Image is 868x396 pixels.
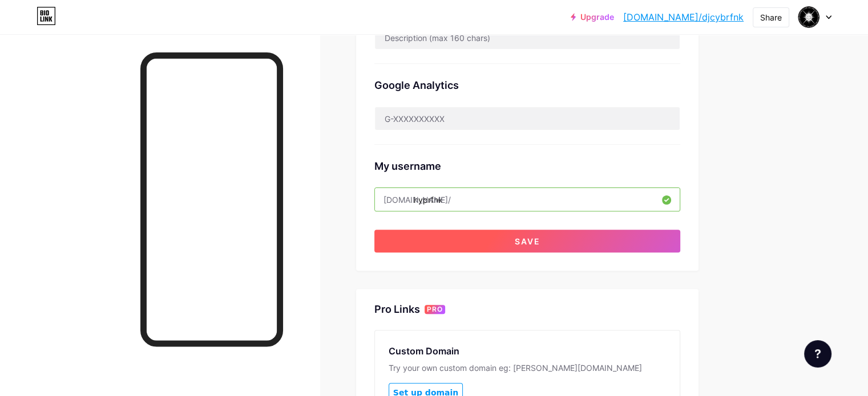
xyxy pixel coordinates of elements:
div: Share [760,11,782,23]
div: Pro Links [374,303,420,316]
div: Custom Domain [389,344,666,358]
div: Google Analytics [374,77,680,93]
img: Indy Air [798,6,819,28]
a: Upgrade [571,13,614,22]
input: username [375,188,680,211]
span: Save [515,236,540,246]
span: PRO [427,305,443,314]
div: Try your own custom domain eg: [PERSON_NAME][DOMAIN_NAME] [389,362,666,374]
div: [DOMAIN_NAME]/ [383,194,451,206]
input: G-XXXXXXXXXX [375,107,680,130]
div: My username [374,158,680,174]
input: Description (max 160 chars) [375,26,680,49]
a: [DOMAIN_NAME]/djcybrfnk [623,10,744,24]
button: Save [374,230,680,252]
